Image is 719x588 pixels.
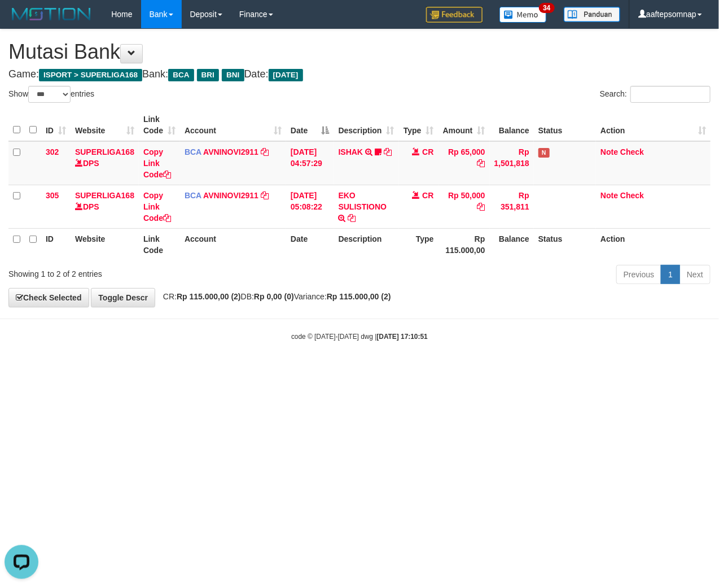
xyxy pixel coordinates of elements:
[8,288,89,307] a: Check Selected
[439,228,490,260] th: Rp 115.000,00
[8,264,291,280] div: Showing 1 to 2 of 2 entries
[439,185,490,228] td: Rp 50,000
[261,191,269,200] a: Copy AVNINOVI2911 to clipboard
[490,141,534,185] td: Rp 1,501,818
[377,333,428,341] strong: [DATE] 17:10:51
[679,265,711,284] a: Next
[596,109,711,141] th: Action: activate to sort column ascending
[661,265,680,284] a: 1
[339,191,387,211] a: EKO SULISTIONO
[286,109,334,141] th: Date: activate to sort column descending
[477,159,485,168] a: Copy Rp 65,000 to clipboard
[534,228,596,260] th: Status
[39,69,142,81] span: ISPORT > SUPERLIGA168
[490,185,534,228] td: Rp 351,811
[8,69,711,80] h4: Game: Bank: Date:
[8,41,711,63] h1: Mutasi Bank
[499,7,547,23] img: Button%20Memo.svg
[5,5,38,38] button: Open LiveChat chat widget
[327,292,391,301] strong: Rp 115.000,00 (2)
[422,147,433,156] span: CR
[286,141,334,185] td: [DATE] 04:57:29
[254,292,294,301] strong: Rp 0,00 (0)
[71,185,139,228] td: DPS
[185,147,201,156] span: BCA
[564,7,620,22] img: panduan.png
[91,288,155,307] a: Toggle Descr
[422,191,433,200] span: CR
[143,147,171,179] a: Copy Link Code
[399,228,439,260] th: Type
[71,228,139,260] th: Website
[538,148,550,158] span: Has Note
[71,141,139,185] td: DPS
[426,7,483,23] img: Feedback.jpg
[261,147,269,156] a: Copy AVNINOVI2911 to clipboard
[600,147,618,156] a: Note
[630,86,711,103] input: Search:
[539,3,554,13] span: 34
[41,228,71,260] th: ID
[180,228,286,260] th: Account
[8,86,94,103] label: Show entries
[616,265,661,284] a: Previous
[222,69,244,81] span: BNI
[286,185,334,228] td: [DATE] 05:08:22
[143,191,171,223] a: Copy Link Code
[41,109,71,141] th: ID: activate to sort column ascending
[286,228,334,260] th: Date
[139,228,180,260] th: Link Code
[348,214,356,223] a: Copy EKO SULISTIONO to clipboard
[439,141,490,185] td: Rp 65,000
[620,147,644,156] a: Check
[620,191,644,200] a: Check
[180,109,286,141] th: Account: activate to sort column ascending
[139,109,180,141] th: Link Code: activate to sort column ascending
[46,191,59,200] span: 305
[269,69,303,81] span: [DATE]
[439,109,490,141] th: Amount: activate to sort column ascending
[8,6,94,23] img: MOTION_logo.png
[168,69,194,81] span: BCA
[291,333,428,341] small: code © [DATE]-[DATE] dwg |
[75,191,134,200] a: SUPERLIGA168
[596,228,711,260] th: Action
[384,147,392,156] a: Copy ISHAK to clipboard
[75,147,134,156] a: SUPERLIGA168
[490,228,534,260] th: Balance
[477,202,485,211] a: Copy Rp 50,000 to clipboard
[197,69,219,81] span: BRI
[28,86,71,103] select: Showentries
[490,109,534,141] th: Balance
[339,147,363,156] a: ISHAK
[534,109,596,141] th: Status
[203,147,258,156] a: AVNINOVI2911
[600,86,711,103] label: Search:
[334,109,399,141] th: Description: activate to sort column ascending
[600,191,618,200] a: Note
[46,147,59,156] span: 302
[185,191,201,200] span: BCA
[177,292,241,301] strong: Rp 115.000,00 (2)
[157,292,391,301] span: CR: DB: Variance:
[399,109,439,141] th: Type: activate to sort column ascending
[334,228,399,260] th: Description
[203,191,258,200] a: AVNINOVI2911
[71,109,139,141] th: Website: activate to sort column ascending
